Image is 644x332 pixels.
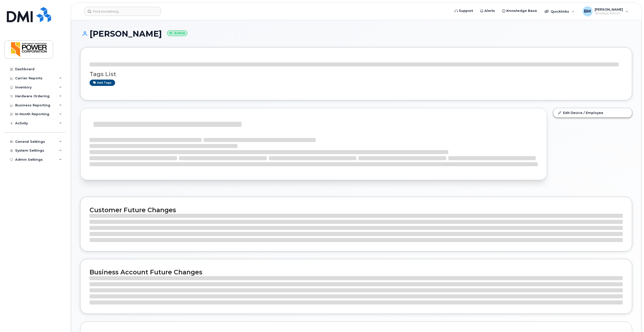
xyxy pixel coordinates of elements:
[90,206,623,214] h2: Customer Future Changes
[90,268,623,276] h2: Business Account Future Changes
[90,71,623,77] h3: Tags List
[80,29,632,38] h1: [PERSON_NAME]
[553,108,632,117] a: Edit Device / Employee
[167,30,187,36] small: Active
[90,80,115,86] a: Add tags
